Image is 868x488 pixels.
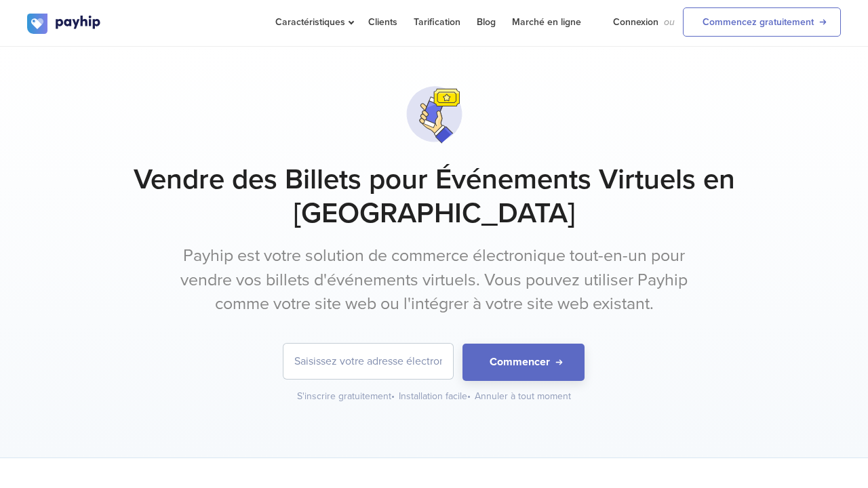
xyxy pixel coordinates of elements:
[297,390,396,403] div: S'inscrire gratuitement
[180,244,688,317] p: Payhip est votre solution de commerce électronique tout-en-un pour vendre vos billets d'événement...
[400,81,469,149] img: svg+xml;utf8,%3Csvg%20viewBox%3D%220%200%20100%20100%22%20xmlns%3D%22http%3A%2F%2Fwww.w3.org%2F20...
[462,344,585,381] button: Commencer
[275,16,352,28] span: Caractéristiques
[27,14,102,34] img: logo.svg
[391,390,395,402] span: •
[283,344,453,379] input: Saisissez votre adresse électronique
[683,7,841,37] a: Commencez gratuitement
[467,390,471,402] span: •
[475,390,571,403] div: Annuler à tout moment
[27,163,841,230] h1: Vendre des Billets pour Événements Virtuels en [GEOGRAPHIC_DATA]
[399,390,472,403] div: Installation facile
